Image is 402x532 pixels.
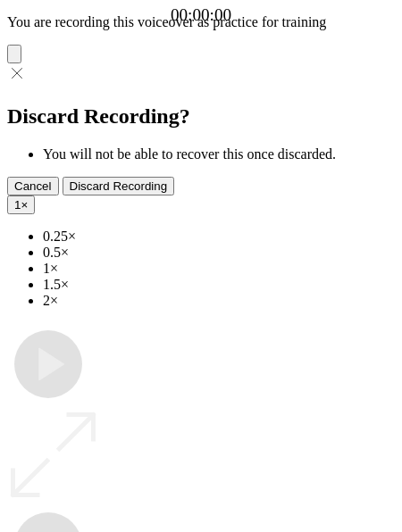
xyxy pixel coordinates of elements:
button: Discard Recording [63,177,175,195]
li: 2× [43,293,395,309]
a: 00:00:00 [171,5,231,25]
li: 1.5× [43,277,395,293]
li: 0.5× [43,245,395,261]
button: Cancel [7,177,59,195]
button: 1× [7,195,35,214]
li: You will not be able to recover this once discarded. [43,146,395,162]
li: 0.25× [43,229,395,245]
span: 1 [14,198,21,212]
p: You are recording this voiceover as practice for training [7,14,395,30]
h2: Discard Recording? [7,104,395,129]
li: 1× [43,261,395,277]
